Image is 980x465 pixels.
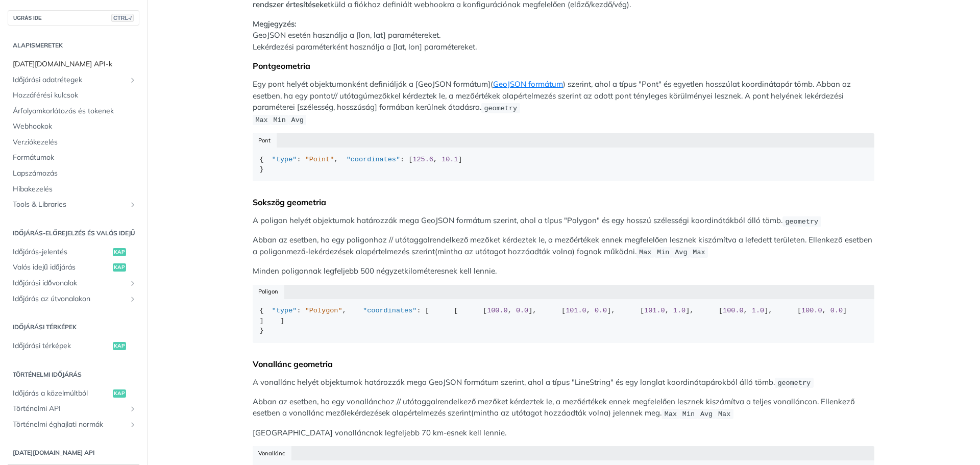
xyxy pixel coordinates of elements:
[657,249,669,256] span: Min
[471,408,661,418] font: (mintha az utótagot hozzáadták volna) jelennek meg.
[644,307,665,314] span: 101.0
[422,377,775,387] font: a GeoJSON formátum szerint, ahol a típus "LineString" és egy longlat koordinátapárokból álló tömb.
[830,307,843,314] span: 0.0
[8,197,139,212] a: Tools & LibrariesShow subpages for Tools & Libraries
[129,295,137,303] button: Az Útvonalak időjárása aloldalainak megjelenítése
[8,276,139,291] a: Időjárási idővonalakIdőjárási idővonalak aloldalainak megjelenítése
[8,119,139,134] a: Webhookok
[13,278,77,287] font: Időjárási idővonalak
[566,307,586,314] span: 101.0
[272,156,297,163] span: "type"
[114,390,125,397] font: kap
[253,61,310,71] font: Pontgeometria
[8,291,139,307] a: Időjárás az útvonalakonAz Útvonalak időjárása aloldalainak megjelenítése
[129,405,137,413] button: Aloldalak megjelenítése a Történelmi API-hoz
[673,307,685,314] span: 1.0
[253,359,333,369] font: Vonallánc geometria
[113,15,132,21] font: CTRL-/
[253,30,440,40] font: GeoJSON esetén használja a [lon, lat] paramétereket.
[8,338,139,354] a: Időjárási térképekkap
[253,91,844,112] font: , a mezőértékek alapértelmezés szerint az adott pont tényleges körülményei lesznek. A pont helyén...
[129,201,137,209] button: Show subpages for Tools & Libraries
[291,116,304,124] span: Avg
[8,88,139,103] a: Hozzáférési kulcsok
[13,137,58,146] font: Verziókezelés
[8,417,139,432] a: Történelmi éghajlati normákAloldalak megjelenítése a Történelmi éghajlati normálértékekhez
[777,379,811,387] span: geometry
[335,91,367,101] font: / utótagú
[8,260,139,275] a: Valós idejű időjáráskap
[253,377,422,387] font: A vonallánc helyét objektumok határozzák meg
[253,266,497,276] font: Minden poligonnak legfeljebb 500 négyzetkilométeresnek kell lennie.
[129,279,137,287] button: Időjárási idővonalak aloldalainak megjelenítése
[8,386,139,401] a: Időjárás a közelmúltbólkap
[399,397,437,406] font: / utótaggal
[487,307,508,314] span: 100.0
[333,91,335,101] font: /
[13,449,94,456] font: [DATE][DOMAIN_NAME] API
[305,156,334,163] span: "Point"
[13,106,114,115] font: Árfolyamkorlátozás és tokenek
[253,215,414,225] font: A poligon helyét objektumok határozzák meg
[253,397,855,418] font: , a mezőértékek ennek megfelelően lesznek kiszámítva a teljes vonalláncon. Ellenkező esetben a vo...
[347,156,400,163] span: "coordinates"
[272,307,297,314] span: "type"
[13,420,103,429] font: Történelmi éghajlati normák
[273,116,285,124] span: Min
[665,410,677,418] span: Max
[253,79,851,101] font: , ahol a típus "Pont" és egyetlen hosszúlat koordinátapár tömb. Abban az esetben, ha egy pontot
[253,428,506,437] font: [GEOGRAPHIC_DATA] vonalláncnak legfeljebb 70 km-esnek kell lennie.
[114,249,125,255] font: kap
[8,10,139,26] button: UGRÁS IDECTRL-/
[13,15,42,21] font: UGRÁS IDE
[13,90,78,100] font: Hozzáférési kulcsok
[493,79,563,89] a: GeoJSON formátum
[752,307,764,314] span: 1.0
[129,76,137,84] button: Időjárási adatrétegek aloldalainak megjelenítése
[484,104,517,112] span: geometry
[785,217,818,225] span: geometry
[8,104,139,119] a: Árfolyamkorlátozás és tokenek
[639,249,651,256] span: Max
[437,397,552,406] font: rendelkező mezőket kérdeztek le
[13,388,88,398] font: Időjárás a közelmúltból
[516,307,528,314] span: 0.0
[13,294,90,303] font: Időjárás az útvonalakon
[412,156,433,163] span: 125.6
[305,307,342,314] span: "Polygon"
[13,247,67,256] font: Időjárás-jelentés
[253,397,399,406] font: Abban az esetben, ha egy vonallánchoz /
[442,156,458,163] span: 10.1
[129,421,137,429] button: Aloldalak megjelenítése a Történelmi éghajlati normálértékekhez
[260,155,868,175] div: { : , : [ , ] }
[13,404,61,413] font: Történelmi API
[430,235,545,244] font: rendelkező mezőket kérdeztek le
[114,342,125,349] font: kap
[391,235,430,244] font: / utótaggal
[13,41,63,49] font: Alapismeretek
[8,72,139,88] a: Időjárási adatrétegekIdőjárási adatrétegek aloldalainak megjelenítése
[8,401,139,417] a: Történelmi APIAloldalak megjelenítése a Történelmi API-hoz
[13,75,82,84] font: Időjárási adatrétegek
[8,135,139,150] a: Verziókezelés
[13,153,54,162] font: Formátumok
[8,57,139,72] a: [DATE][DOMAIN_NAME] API-k
[13,168,58,178] font: Lapszámozás
[414,215,782,225] font: a GeoJSON formátum szerint, ahol a típus "Polygon" és egy hosszú szélességi koordinátákból álló t...
[8,182,139,197] a: Hibakezelés
[563,79,591,89] font: ) szerint
[718,410,730,418] span: Max
[13,184,53,193] font: Hibakezelés
[253,42,477,52] font: Lekérdezési paraméterként használja a [lat, lon] paramétereket.
[8,244,139,260] a: Időjárás-jelentéskap
[8,166,139,181] a: Lapszámozás
[13,323,77,331] font: Időjárási térképek
[675,249,687,256] span: Avg
[8,150,139,165] a: Formátumok
[700,410,713,418] span: Avg
[363,307,416,314] span: "coordinates"
[367,91,445,101] font: mezőkkel kérdeztek le
[801,307,822,314] span: 100.0
[253,197,326,207] font: Sokszög geometria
